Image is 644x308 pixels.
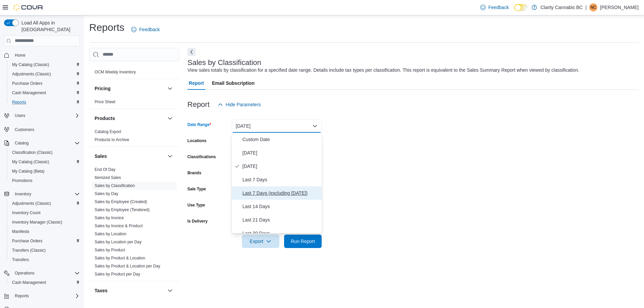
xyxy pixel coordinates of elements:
span: [DATE] [243,149,319,157]
span: My Catalog (Classic) [9,158,80,166]
span: Sales by Invoice [95,215,124,221]
button: [DATE] [232,119,322,133]
h3: Sales by Classification [187,59,261,67]
a: End Of Day [95,167,115,172]
span: Purchase Orders [9,79,80,87]
span: My Catalog (Beta) [9,167,80,175]
p: [PERSON_NAME] [600,3,639,11]
button: Adjustments (Classic) [7,199,83,208]
span: Sales by Location per Day [95,239,142,245]
a: Sales by Employee (Tendered) [95,207,150,212]
button: Reports [1,291,83,301]
span: Last 30 Days [243,229,319,237]
span: Adjustments (Classic) [12,71,51,77]
span: Cash Management [12,90,46,96]
a: Adjustments (Classic) [9,70,54,78]
span: Catalog [12,139,80,147]
a: Sales by Invoice & Product [95,224,143,228]
button: Products [166,114,174,122]
button: Users [12,112,28,120]
span: Users [12,112,80,120]
span: Purchase Orders [12,238,43,244]
button: OCM [166,55,174,63]
span: Inventory Count [9,209,80,217]
label: Sale Type [187,186,206,192]
span: Transfers [9,256,80,264]
span: Users [15,113,25,118]
a: Cash Management [9,279,49,287]
a: Sales by Location [95,232,126,236]
span: Report [189,76,204,90]
button: Purchase Orders [7,79,83,88]
label: Locations [187,138,207,143]
a: Sales by Product & Location [95,256,145,260]
button: Manifests [7,227,83,236]
div: Products [89,128,179,146]
a: Customers [12,126,37,134]
span: Sales by Employee (Tendered) [95,207,150,212]
a: Sales by Day [95,191,118,196]
a: Catalog Export [95,129,121,134]
span: Operations [12,269,80,277]
span: Last 14 Days [243,202,319,210]
a: Itemized Sales [95,175,121,180]
span: Manifests [9,228,80,236]
button: Adjustments (Classic) [7,69,83,79]
button: Catalog [1,138,83,148]
span: Sales by Product per Day [95,271,140,277]
a: My Catalog (Beta) [9,167,47,175]
h3: Products [95,115,115,122]
span: My Catalog (Classic) [9,61,80,69]
label: Classifications [187,154,216,160]
span: Home [15,53,25,58]
span: Classification (Classic) [12,150,53,155]
button: My Catalog (Classic) [7,60,83,69]
span: OCM Weekly Inventory [95,69,136,75]
button: Pricing [166,84,174,93]
a: Transfers [9,256,32,264]
a: Reports [9,98,29,106]
img: Cova [13,4,44,11]
a: Inventory Count [9,209,43,217]
a: Sales by Invoice [95,215,124,220]
span: Purchase Orders [9,237,80,245]
button: Run Report [284,235,322,248]
span: Operations [15,270,35,276]
button: Sales [95,153,165,160]
span: Load All Apps in [GEOGRAPHIC_DATA] [19,19,80,33]
span: Promotions [12,178,33,183]
a: Price Sheet [95,100,115,104]
label: Is Delivery [187,219,208,224]
a: OCM Weekly Inventory [95,70,136,74]
span: Purchase Orders [12,81,43,86]
span: Adjustments (Classic) [9,199,80,207]
button: Taxes [95,287,165,294]
button: Customers [1,124,83,134]
a: Purchase Orders [9,79,45,87]
span: Export [246,235,275,248]
button: My Catalog (Beta) [7,167,83,176]
a: My Catalog (Classic) [9,158,52,166]
span: [DATE] [243,162,319,170]
a: Inventory Manager (Classic) [9,218,65,226]
span: Manifests [12,229,29,234]
span: Cash Management [9,279,80,287]
span: Sales by Product & Location per Day [95,263,160,269]
button: Inventory Count [7,208,83,218]
a: Promotions [9,177,35,185]
button: Next [187,48,196,56]
p: | [585,3,587,11]
a: Classification (Classic) [9,148,55,157]
input: Dark Mode [514,4,528,11]
span: Adjustments (Classic) [12,201,51,206]
button: Purchase Orders [7,236,83,246]
div: Sales [89,166,179,281]
label: Date Range [187,122,211,127]
span: Inventory Manager (Classic) [9,218,80,226]
span: Inventory Count [12,210,41,215]
button: Cash Management [7,88,83,98]
button: Export [242,235,279,248]
div: View sales totals by classification for a specified date range. Details include tax types per cla... [187,67,579,74]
